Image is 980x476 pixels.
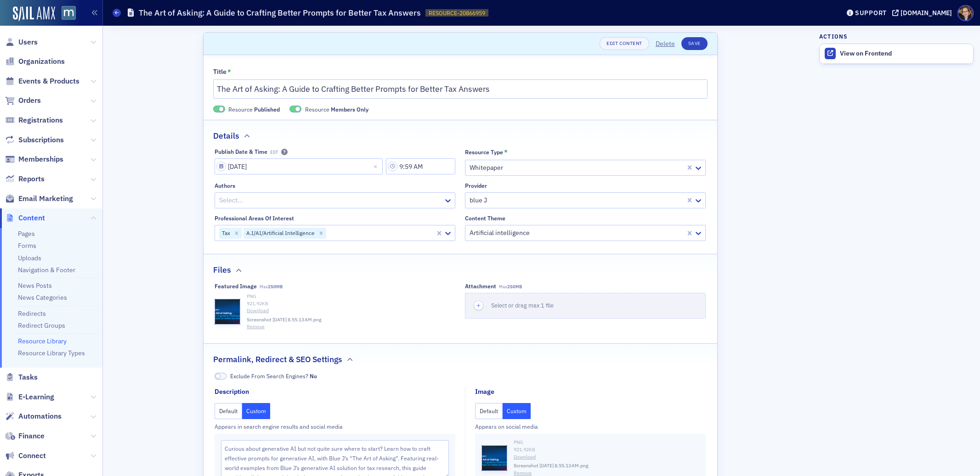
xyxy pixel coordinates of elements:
span: Resource [228,105,280,113]
a: Events & Products [5,76,79,86]
button: Delete [656,39,675,49]
h2: Permalink, Redirect & SEO Settings [213,353,342,365]
a: Email Marketing [5,194,73,204]
a: News Categories [18,293,67,302]
button: Default [215,403,242,419]
span: Organizations [18,56,65,67]
span: Published [213,106,225,112]
span: Registrations [18,115,63,125]
div: A.I/AI/Artificial Intelligence [244,228,316,239]
div: Content theme [465,215,505,222]
a: Download [247,307,455,314]
span: Members Only [331,106,368,113]
span: Subscriptions [18,135,64,145]
a: Resource Library [18,337,67,345]
span: Published [254,106,280,113]
span: Content [18,213,45,223]
a: Subscriptions [5,135,64,145]
h1: The Art of Asking: A Guide to Crafting Better Prompts for Better Tax Answers [139,7,421,18]
a: Registrations [5,115,63,125]
span: Exclude From Search Engines? [230,372,317,380]
div: Support [855,9,887,17]
span: Profile [957,5,974,21]
div: Tax [219,228,232,239]
button: [DOMAIN_NAME] [892,10,955,16]
div: Remove Tax [232,228,242,239]
div: Image [475,387,494,397]
div: Provider [465,182,487,189]
a: Uploads [18,254,41,262]
div: PNG [514,439,699,446]
div: 921.92 KB [247,300,455,308]
a: Edit Content [600,37,649,50]
span: Max [499,284,522,290]
span: Screenshot [DATE] 8.55.13 AM.png [247,316,322,324]
a: Reports [5,174,45,184]
button: Custom [242,403,271,419]
span: Screenshot [DATE] 8.55.13 AM.png [514,462,589,470]
div: Description [215,387,249,397]
span: No [215,373,227,380]
input: MM/DD/YYYY [215,158,383,174]
a: Automations [5,411,62,421]
a: Resource Library Types [18,349,85,357]
a: Memberships [5,154,63,164]
span: 250MB [507,284,522,290]
a: Organizations [5,56,65,67]
div: PNG [247,293,455,300]
span: No [310,372,317,380]
div: Professional Areas of Interest [215,215,294,222]
a: E-Learning [5,392,54,402]
button: Select or drag max 1 file [465,293,706,319]
img: SailAMX [13,6,55,21]
span: Automations [18,411,62,421]
span: Finance [18,431,45,441]
div: 921.92 KB [514,446,699,454]
div: Publish Date & Time [215,148,267,155]
h4: Actions [819,32,848,40]
a: Finance [5,431,45,441]
input: 00:00 AM [386,158,455,174]
a: Download [514,454,699,461]
span: Email Marketing [18,194,73,204]
a: Content [5,213,45,223]
span: Memberships [18,154,63,164]
span: 250MB [268,284,283,290]
div: Appears in search engine results and social media [215,422,455,431]
span: EDT [270,150,278,155]
span: Tasks [18,372,38,382]
a: Navigation & Footer [18,266,75,274]
div: Appears on social media [475,422,706,431]
a: View on Frontend [820,44,973,63]
div: Title [213,68,227,76]
a: Orders [5,95,41,106]
div: Attachment [465,283,496,290]
abbr: This field is required [227,68,231,76]
a: Forms [18,241,36,250]
span: Members Only [289,106,301,112]
span: Reports [18,174,45,184]
div: Authors [215,182,235,189]
img: SailAMX [62,6,76,20]
a: News Posts [18,281,52,290]
span: Events & Products [18,76,79,86]
h2: Details [213,130,239,142]
div: Featured image [215,283,257,290]
div: View on Frontend [840,50,969,58]
a: Connect [5,451,46,461]
button: Custom [503,403,531,419]
span: Max [260,284,283,290]
button: Default [475,403,503,419]
span: RESOURCE-20866959 [429,9,485,17]
button: Close [370,158,383,174]
button: Remove [247,323,265,330]
a: Redirect Groups [18,321,65,330]
span: Users [18,37,38,47]
a: View Homepage [55,6,76,22]
div: Resource Type [465,149,503,156]
span: Connect [18,451,46,461]
abbr: This field is required [504,148,508,157]
div: Remove A.I/AI/Artificial Intelligence [316,228,326,239]
h2: Files [213,264,231,276]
